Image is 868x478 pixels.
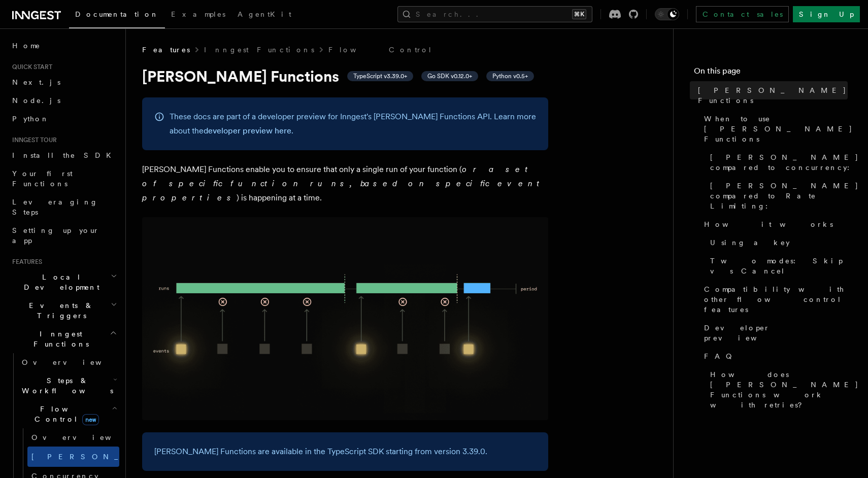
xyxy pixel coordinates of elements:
[704,323,848,343] span: Developer preview
[27,447,119,467] a: [PERSON_NAME]
[328,45,432,55] a: Flow Control
[231,3,297,27] a: AgentKit
[18,371,119,400] button: Steps & Workflows
[18,375,113,396] span: Steps & Workflows
[698,85,848,106] span: [PERSON_NAME] Functions
[8,110,119,128] a: Python
[8,329,110,349] span: Inngest Functions
[8,164,119,193] a: Your first Functions
[704,284,848,315] span: Compatibility with other flow control features
[170,110,536,138] p: These docs are part of a developer preview for Inngest's [PERSON_NAME] Functions API. Learn more ...
[27,428,119,447] a: Overview
[8,136,57,144] span: Inngest tour
[12,151,117,159] span: Install the SDK
[793,6,860,22] a: Sign Up
[700,280,848,319] a: Compatibility with other flow control features
[142,217,548,420] img: Singleton Functions only process one run at a time.
[8,91,119,110] a: Node.js
[706,177,848,215] a: [PERSON_NAME] compared to Rate Limiting:
[75,10,159,18] span: Documentation
[706,233,848,252] a: Using a key
[700,347,848,365] a: FAQ
[353,72,407,80] span: TypeScript v3.39.0+
[710,237,790,248] span: Using a key
[142,164,544,202] em: or a set of specific function runs, based on specific event properties
[8,221,119,250] a: Setting up your app
[655,8,679,20] button: Toggle dark mode
[238,10,291,18] span: AgentKit
[700,110,848,148] a: When to use [PERSON_NAME] Functions
[22,358,126,366] span: Overview
[710,369,859,410] span: How does [PERSON_NAME] Functions work with retries?
[31,453,180,461] span: [PERSON_NAME]
[142,45,190,55] span: Features
[12,78,60,86] span: Next.js
[8,73,119,91] a: Next.js
[694,65,848,81] h4: On this page
[69,3,165,28] a: Documentation
[706,148,848,177] a: [PERSON_NAME] compared to concurrency:
[204,126,291,135] a: developer preview here
[8,296,119,325] button: Events & Triggers
[18,400,119,428] button: Flow Controlnew
[82,414,99,425] span: new
[31,433,136,441] span: Overview
[8,193,119,221] a: Leveraging Steps
[696,6,789,22] a: Contact sales
[572,9,586,19] kbd: ⌘K
[142,67,548,85] h1: [PERSON_NAME] Functions
[704,219,833,229] span: How it works
[710,181,859,211] span: [PERSON_NAME] compared to Rate Limiting:
[706,365,848,414] a: How does [PERSON_NAME] Functions work with retries?
[204,45,314,55] a: Inngest Functions
[154,445,536,459] p: [PERSON_NAME] Functions are available in the TypeScript SDK starting from version 3.39.0.
[8,63,52,71] span: Quick start
[12,41,41,51] span: Home
[704,114,853,144] span: When to use [PERSON_NAME] Functions
[142,162,548,205] p: [PERSON_NAME] Functions enable you to ensure that only a single run of your function ( ) is happe...
[427,72,472,80] span: Go SDK v0.12.0+
[8,300,111,321] span: Events & Triggers
[8,325,119,353] button: Inngest Functions
[706,252,848,280] a: Two modes: Skip vs Cancel
[700,319,848,347] a: Developer preview
[397,6,592,22] button: Search...⌘K
[12,198,98,216] span: Leveraging Steps
[704,351,737,361] span: FAQ
[8,258,42,266] span: Features
[18,404,112,424] span: Flow Control
[18,353,119,371] a: Overview
[8,146,119,164] a: Install the SDK
[12,226,99,245] span: Setting up your app
[492,72,528,80] span: Python v0.5+
[8,37,119,55] a: Home
[8,268,119,296] button: Local Development
[12,96,60,105] span: Node.js
[8,272,111,292] span: Local Development
[171,10,225,18] span: Examples
[165,3,231,27] a: Examples
[12,115,49,123] span: Python
[710,152,859,173] span: [PERSON_NAME] compared to concurrency:
[694,81,848,110] a: [PERSON_NAME] Functions
[700,215,848,233] a: How it works
[12,169,73,188] span: Your first Functions
[710,256,848,276] span: Two modes: Skip vs Cancel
